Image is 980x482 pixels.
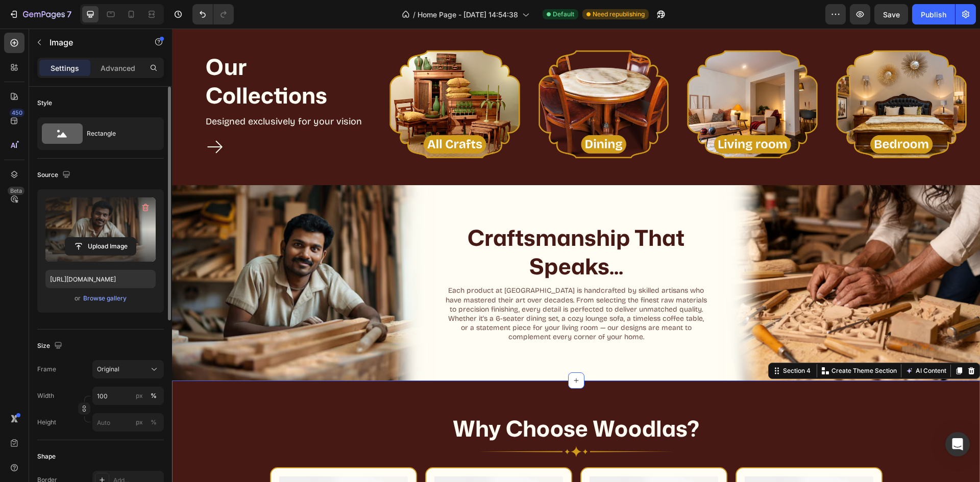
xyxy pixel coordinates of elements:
button: 7 [4,4,76,24]
input: https://example.com/image.jpg [45,270,156,288]
button: % [133,390,145,402]
p: 7 [67,8,71,20]
span: / [413,9,415,20]
button: Upload Image [65,237,136,256]
p: Advanced [101,63,135,73]
button: px [148,416,160,428]
span: Default [553,10,574,19]
button: px [148,390,160,402]
span: Need republishing [593,10,645,19]
span: Home Page - [DATE] 14:54:38 [418,9,518,20]
button: Publish [912,4,955,24]
label: Frame [37,365,56,374]
span: Original [97,365,119,374]
div: Section 4 [609,338,641,347]
p: Image [50,36,136,48]
div: Publish [921,9,946,20]
input: px% [92,387,164,405]
div: Browse gallery [83,294,127,303]
div: Undo/Redo [192,4,234,24]
input: px% [92,413,164,432]
span: or [75,292,81,305]
h2: Each product at [GEOGRAPHIC_DATA] is handcrafted by skilled artisans who have mastered their art ... [272,257,536,314]
label: Height [37,418,56,427]
div: Style [37,98,52,108]
span: Save [883,10,900,19]
div: px [136,418,143,427]
iframe: Design area [172,29,980,482]
button: % [133,416,145,428]
div: Shape [37,452,56,461]
div: Rectangle [87,122,149,145]
img: gempages_580307562293887509-2a13ab4f-c0a9-4872-9d92-908e8fa67fa0.png [544,157,808,352]
button: Save [874,4,908,24]
div: Source [37,168,72,182]
button: Original [92,360,164,378]
div: Size [37,339,64,353]
div: Open Intercom Messenger [945,432,970,456]
p: Settings [51,63,79,73]
img: gempages_580307562293887509-b406c354-682a-41a7-8a40-a66ddc7ce60a.svg [302,415,506,432]
div: 450 [10,109,24,117]
h2: Craftsmanship That Speaks... [272,194,536,253]
button: Browse gallery [83,293,127,303]
h2: Why Choose Woodlas? [106,385,702,415]
label: Width [37,391,54,400]
div: % [151,391,157,400]
div: px [136,391,143,400]
div: % [151,418,157,427]
div: Beta [8,187,24,195]
button: AI Content [731,336,776,348]
p: Create Theme Section [659,338,725,347]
